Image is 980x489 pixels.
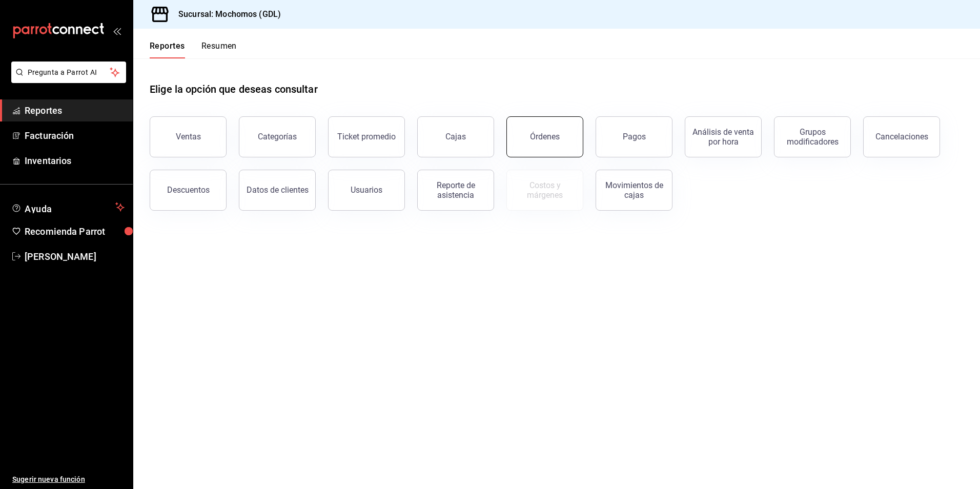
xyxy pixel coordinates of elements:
button: Pregunta a Parrot AI [11,62,126,83]
div: Pagos [623,132,646,141]
div: Cancelaciones [875,132,928,141]
div: Movimientos de cajas [602,180,666,200]
button: Resumen [201,41,237,58]
button: Ticket promedio [328,116,405,157]
button: Pagos [596,116,672,157]
div: Costos y márgenes [513,180,577,200]
div: Cajas [445,131,466,143]
button: Cancelaciones [863,116,940,157]
div: Órdenes [530,132,560,141]
button: Ventas [150,116,227,157]
span: Inventarios [25,154,125,168]
span: Sugerir nueva función [12,474,125,485]
h3: Sucursal: Mochomos (GDL) [170,8,281,21]
span: Ayuda [25,201,111,213]
button: Análisis de venta por hora [685,116,762,157]
button: open_drawer_menu [113,27,121,35]
span: Recomienda Parrot [25,225,125,238]
button: Movimientos de cajas [596,170,672,211]
button: Grupos modificadores [774,116,851,157]
a: Pregunta a Parrot AI [7,74,126,85]
span: Reportes [25,104,125,117]
button: Reportes [150,41,185,58]
button: Contrata inventarios para ver este reporte [506,170,583,211]
div: Reporte de asistencia [424,180,487,200]
div: Categorías [258,132,297,141]
h1: Elige la opción que deseas consultar [150,81,318,97]
button: Reporte de asistencia [417,170,494,211]
button: Categorías [239,116,316,157]
div: navigation tabs [150,41,237,58]
button: Órdenes [506,116,583,157]
div: Ticket promedio [337,132,396,141]
button: Datos de clientes [239,170,316,211]
div: Datos de clientes [247,185,309,195]
span: [PERSON_NAME] [25,250,125,263]
button: Usuarios [328,170,405,211]
div: Descuentos [167,185,210,195]
div: Análisis de venta por hora [691,127,755,147]
a: Cajas [417,116,494,157]
button: Descuentos [150,170,227,211]
span: Pregunta a Parrot AI [28,67,110,78]
span: Facturación [25,129,125,142]
div: Ventas [176,132,201,141]
div: Usuarios [351,185,382,195]
div: Grupos modificadores [781,127,844,147]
